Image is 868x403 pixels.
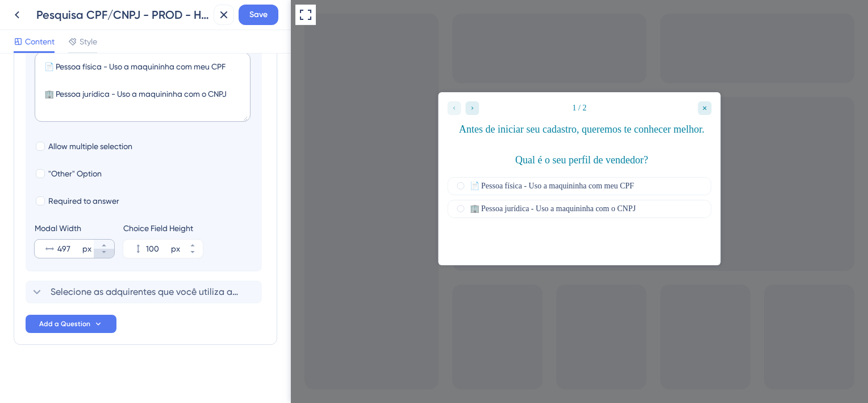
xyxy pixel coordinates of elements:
button: Add a Question [26,315,116,333]
button: px [94,240,114,249]
div: Modal Width [35,221,114,235]
span: Add a Question [39,319,90,328]
button: px [182,249,203,258]
span: Content [25,35,55,48]
div: Pesquisa CPF/CNPJ - PROD - Habilitado em [DATE] [36,7,209,23]
span: Style [80,35,97,48]
iframe: UserGuiding Survey [148,92,430,265]
span: Allow multiple selection [48,139,132,153]
button: px [94,249,114,258]
div: px [171,242,180,256]
textarea: 📄 Pessoa física - Uso a maquininha com meu CPF 🏢 Pessoa jurídica - Uso a maquininha com o CNPJ [35,52,251,122]
span: Selecione as adquirentes que você utiliza atualmente? [51,285,238,299]
span: Required to answer [48,194,119,208]
input: px [57,242,80,256]
input: px [146,242,169,256]
button: px [182,240,203,249]
button: Save [239,5,278,25]
span: "Other" Option [48,167,102,180]
div: px [82,242,91,256]
span: Save [249,8,268,22]
div: Choice Field Height [123,221,203,235]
